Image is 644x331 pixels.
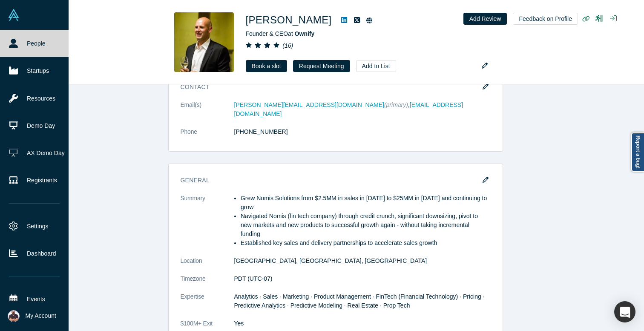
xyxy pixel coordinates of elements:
[181,256,234,274] dt: Location
[234,319,491,328] dd: Yes
[181,176,479,185] h3: General
[26,311,56,320] span: My Account
[234,293,485,309] span: Analytics · Sales · Marketing · Product Management · FinTech (Financial Technology) · Pricing · P...
[181,127,234,145] dt: Phone
[234,101,463,117] a: [EMAIL_ADDRESS][DOMAIN_NAME]
[293,60,350,72] button: Request Meeting
[631,132,644,172] a: Report a bug!
[241,212,491,239] p: Navigated Nomis (fin tech company) through credit crunch, significant downsizing, pivot to new ma...
[246,60,287,72] a: Book a slot
[8,310,56,322] button: My Account
[234,101,384,108] a: [PERSON_NAME][EMAIL_ADDRESS][DOMAIN_NAME]
[234,274,491,283] dd: PDT (UTC-07)
[295,30,315,37] a: Ownify
[234,101,491,118] dd: ,
[181,194,234,256] dt: Summary
[384,101,408,108] span: (primary)
[181,292,234,319] dt: Expertise
[241,194,491,212] p: Grew Nomis Solutions from $2.5MM in sales in [DATE] to $25MM in [DATE] and continuing to grow
[8,310,20,322] img: Muhannad Taslaq's Account
[181,274,234,292] dt: Timezone
[241,239,491,248] p: Established key sales and delivery partnerships to accelerate sales growth
[174,12,234,72] img: Frank Rohde's Profile Image
[234,128,288,135] a: [PHONE_NUMBER]
[356,60,396,72] button: Add to List
[513,13,578,25] button: Feedback on Profile
[246,30,315,37] span: Founder & CEO at
[181,101,234,127] dt: Email(s)
[234,256,491,265] dd: [GEOGRAPHIC_DATA], [GEOGRAPHIC_DATA], [GEOGRAPHIC_DATA]
[246,12,332,28] h1: [PERSON_NAME]
[181,83,479,92] h3: Contact
[282,42,293,49] i: ( 16 )
[8,9,20,21] img: Alchemist Vault Logo
[463,13,507,25] button: Add Review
